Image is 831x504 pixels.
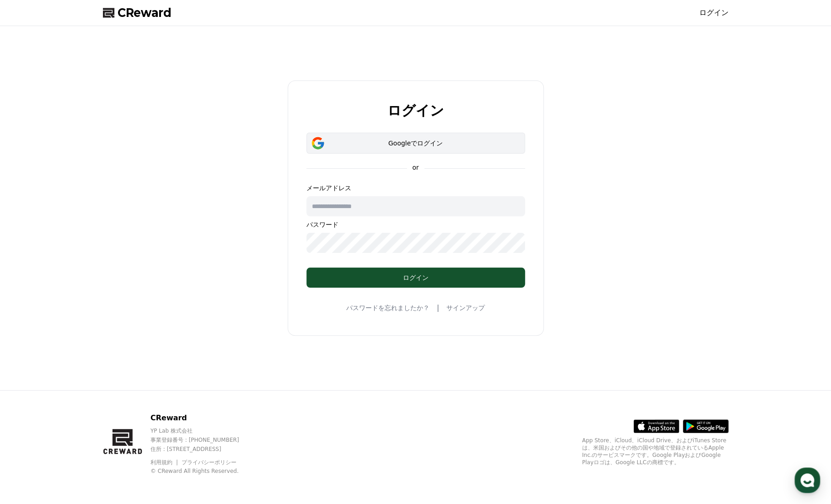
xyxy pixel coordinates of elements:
[182,459,236,466] a: プライバシーポリシー
[150,436,257,444] p: 事業登録番号 : [PHONE_NUMBER]
[582,437,729,466] p: App Store、iCloud、iCloud Drive、およびiTunes Storeは、米国およびその他の国や地域で登録されているApple Inc.のサービスマークです。Google P...
[60,290,118,313] a: Messages
[150,445,257,453] p: 住所 : [STREET_ADDRESS]
[306,220,525,229] p: パスワード
[306,268,525,288] button: ログイン
[23,304,39,311] span: Home
[320,139,512,148] div: Googleでログイン
[3,290,60,313] a: Home
[346,303,429,312] a: パスワードを忘れましたか？
[306,133,525,154] button: Googleでログイン
[150,413,257,424] p: CReward
[325,273,507,282] div: ログイン
[150,467,257,475] p: © CReward All Rights Reserved.
[118,290,176,313] a: Settings
[76,304,103,311] span: Messages
[407,163,424,172] p: or
[437,302,439,313] span: |
[150,459,179,466] a: 利用規約
[446,303,485,312] a: サインアップ
[150,427,257,434] p: YP Lab 株式会社
[118,5,172,20] span: CReward
[135,304,158,311] span: Settings
[387,103,444,118] h2: ログイン
[103,5,172,20] a: CReward
[699,7,729,18] a: ログイン
[306,183,525,193] p: メールアドレス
